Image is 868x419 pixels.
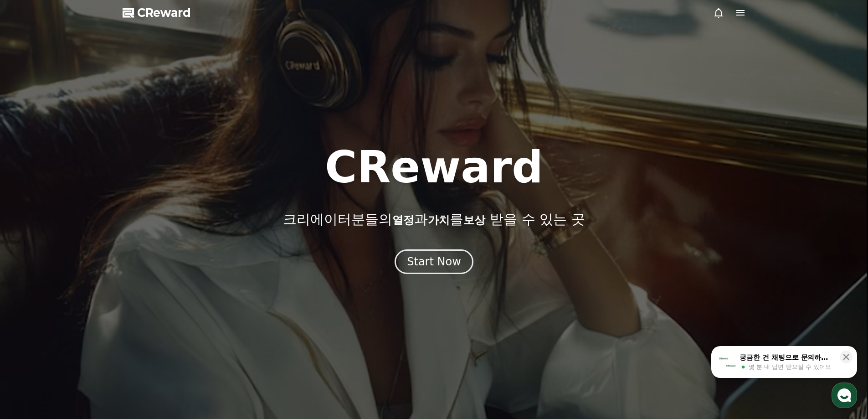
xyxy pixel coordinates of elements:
[407,254,461,269] div: Start Now
[395,249,473,274] button: Start Now
[392,214,414,227] span: 열정
[463,214,485,227] span: 보상
[395,259,473,267] a: Start Now
[123,5,191,20] a: CReward
[428,214,450,227] span: 가치
[137,5,191,20] span: CReward
[325,145,543,189] h1: CReward
[283,211,585,228] p: 크리에이터분들의 과 를 받을 수 있는 곳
